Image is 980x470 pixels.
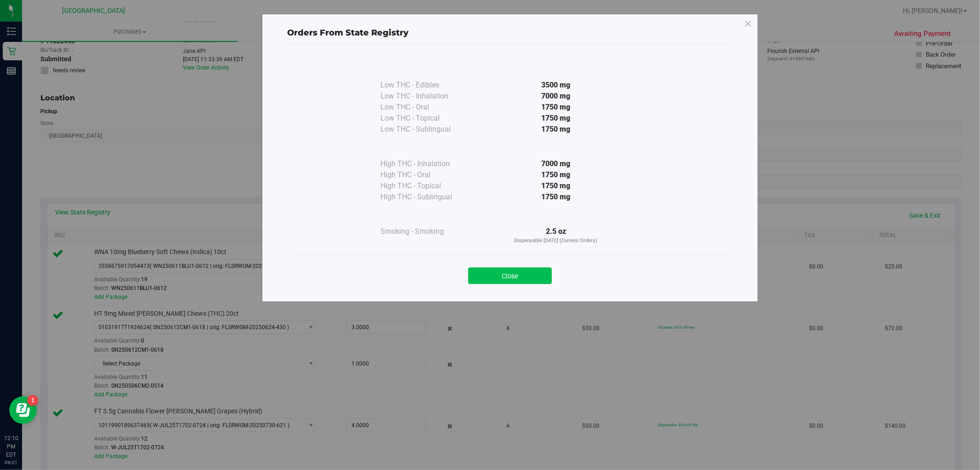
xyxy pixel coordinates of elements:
[472,113,640,124] div: 1750 mg
[472,226,640,245] div: 2.5 oz
[287,28,408,38] span: Orders From State Registry
[380,226,472,237] div: Smoking - Smoking
[472,237,640,245] p: Dispensable [DATE] (Current Orders)
[472,80,640,91] div: 3500 mg
[380,124,472,135] div: Low THC - Sublingual
[380,80,472,91] div: Low THC - Edibles
[380,169,472,180] div: High THC - Oral
[472,124,640,135] div: 1750 mg
[27,395,38,406] iframe: Resource center unread badge
[472,180,640,191] div: 1750 mg
[380,180,472,191] div: High THC - Topical
[472,191,640,203] div: 1750 mg
[9,396,37,424] iframe: Resource center
[380,91,472,102] div: Low THC - Inhalation
[380,113,472,124] div: Low THC - Topical
[472,102,640,113] div: 1750 mg
[468,267,552,284] button: Close
[380,158,472,169] div: High THC - Inhalation
[472,169,640,180] div: 1750 mg
[380,102,472,113] div: Low THC - Oral
[380,191,472,203] div: High THC - Sublingual
[472,158,640,169] div: 7000 mg
[472,91,640,102] div: 7000 mg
